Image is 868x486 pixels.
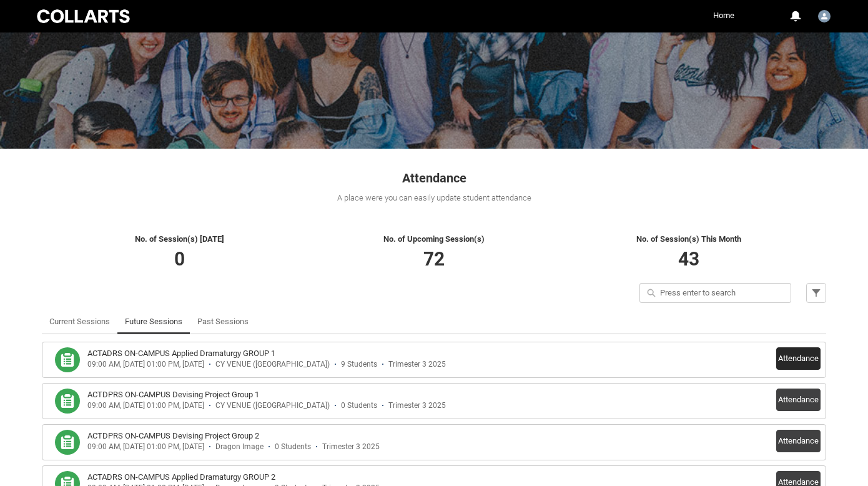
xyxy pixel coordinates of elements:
a: Current Sessions [49,309,110,334]
a: Home [710,6,737,25]
span: No. of Session(s) This Month [636,234,741,244]
a: Future Sessions [125,309,182,334]
div: Trimester 3 2025 [388,401,446,410]
h3: ACTADRS ON-CAMPUS Applied Dramaturgy GROUP 1 [87,347,275,360]
button: User Profile Mary.Sassman [815,5,834,25]
h3: ACTADRS ON-CAMPUS Applied Dramaturgy GROUP 2 [87,471,275,484]
div: CY VENUE ([GEOGRAPHIC_DATA]) [215,360,330,369]
div: 09:00 AM, [DATE] 01:00 PM, [DATE] [87,442,204,452]
span: 0 [174,248,185,270]
div: Trimester 3 2025 [388,360,446,369]
input: Press enter to search [639,283,791,303]
img: Mary.Sassman [818,10,831,22]
button: Attendance [776,430,821,452]
button: Filter [806,283,826,303]
span: No. of Upcoming Session(s) [383,234,485,244]
li: Past Sessions [190,309,256,334]
h3: ACTDPRS ON-CAMPUS Devising Project Group 1 [87,389,259,401]
a: Past Sessions [197,309,249,334]
div: Dragon Image [215,442,264,452]
div: 09:00 AM, [DATE] 01:00 PM, [DATE] [87,401,204,410]
span: 72 [423,248,445,270]
span: Attendance [402,171,466,186]
div: 9 Students [341,360,377,369]
span: 43 [678,248,699,270]
div: A place were you can easily update student attendance [42,192,826,204]
button: Attendance [776,347,821,370]
span: No. of Session(s) [DATE] [135,234,224,244]
div: 0 Students [341,401,377,410]
button: Attendance [776,389,821,411]
div: 09:00 AM, [DATE] 01:00 PM, [DATE] [87,360,204,369]
div: 0 Students [275,442,311,452]
h3: ACTDPRS ON-CAMPUS Devising Project Group 2 [87,430,259,442]
li: Future Sessions [117,309,190,334]
div: CY VENUE ([GEOGRAPHIC_DATA]) [215,401,330,410]
li: Current Sessions [42,309,117,334]
div: Trimester 3 2025 [322,442,380,452]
